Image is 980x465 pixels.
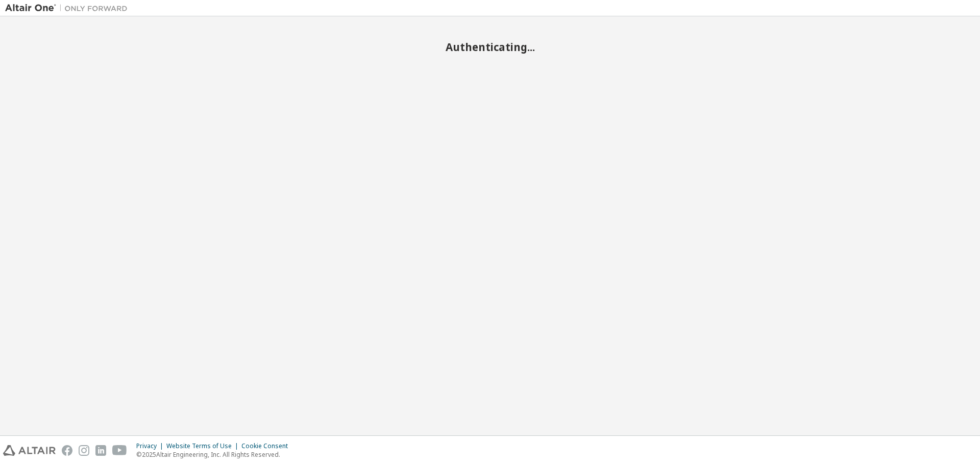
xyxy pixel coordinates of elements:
p: © 2025 Altair Engineering, Inc. All Rights Reserved. [136,450,294,459]
div: Cookie Consent [241,442,294,450]
img: instagram.svg [79,445,89,456]
img: Altair One [5,3,133,13]
img: altair_logo.svg [3,445,56,456]
img: linkedin.svg [95,445,106,456]
div: Website Terms of Use [166,442,241,450]
img: youtube.svg [112,445,127,456]
div: Privacy [136,442,166,450]
img: facebook.svg [62,445,72,456]
h2: Authenticating... [5,40,975,54]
